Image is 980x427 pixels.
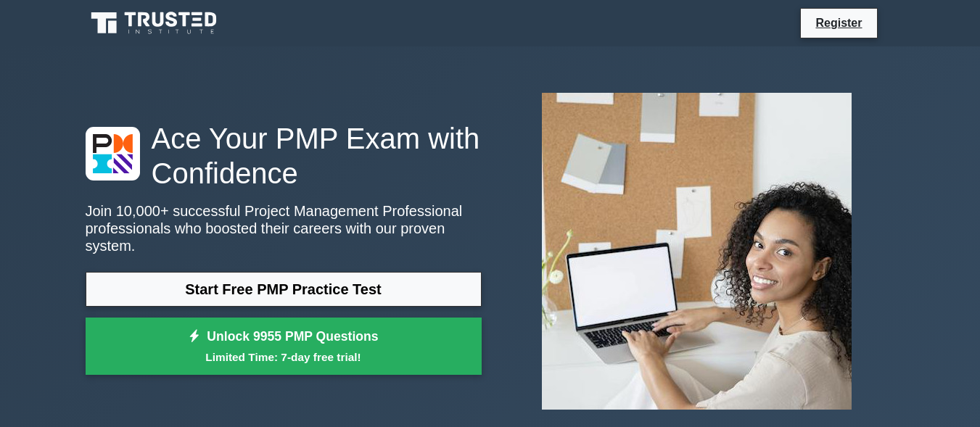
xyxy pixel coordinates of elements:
[86,202,482,254] p: Join 10,000+ successful Project Management Professional professionals who boosted their careers w...
[86,272,482,307] a: Start Free PMP Practice Test
[86,121,482,191] h1: Ace Your PMP Exam with Confidence
[86,318,482,376] a: Unlock 9955 PMP QuestionsLimited Time: 7-day free trial!
[104,349,464,365] small: Limited Time: 7-day free trial!
[807,14,870,32] a: Register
